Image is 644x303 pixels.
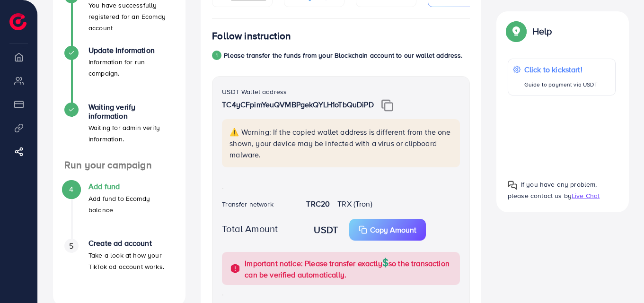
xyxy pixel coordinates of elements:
[306,199,330,209] strong: TRC20
[382,255,388,269] span: $
[524,79,598,90] p: Guide to payment via USDT
[572,191,600,200] span: Live Chat
[88,239,174,248] h4: Create ad account
[53,103,185,159] li: Waiting verify information
[229,126,454,160] p: ⚠️ Warning: If the copied wallet address is different from the one shown, your device may be infe...
[222,87,287,96] label: USDT Wallet address
[524,64,598,75] p: Click to kickstart!
[88,250,174,272] p: Take a look at how your TikTok ad account works.
[224,50,462,61] p: Please transfer the funds from your Blockchain account to our wallet address.
[532,26,552,37] p: Help
[508,23,525,40] img: Popup guide
[53,46,185,103] li: Update Information
[370,224,416,235] p: Copy Amount
[88,122,174,145] p: Waiting for admin verify information.
[337,199,372,209] span: TRX (Tron)
[314,223,338,236] strong: USDT
[53,239,185,295] li: Create ad account
[88,193,174,216] p: Add fund to Ecomdy balance
[508,181,517,190] img: Popup guide
[69,241,73,251] span: 5
[53,159,185,171] h4: Run your campaign
[245,257,454,280] p: Important notice: Please transfer exactly so the transaction can be verified automatically.
[212,51,221,60] div: 1
[349,219,426,241] button: Copy Amount
[604,260,637,296] iframe: Chat
[53,182,185,239] li: Add fund
[212,30,291,42] h4: Follow instruction
[9,13,26,30] img: logo
[88,103,174,121] h4: Waiting verify information
[229,263,241,274] img: alert
[381,99,393,112] img: img
[88,182,174,191] h4: Add fund
[88,56,174,79] p: Information for run campaign.
[222,222,278,235] label: Total Amount
[222,199,273,209] label: Transfer network
[222,99,460,112] p: TC4yCFpimYeuQVMBPgekQYLH1oTbQuDiPD
[88,46,174,55] h4: Update Information
[69,184,73,195] span: 4
[508,180,597,200] span: If you have any problem, please contact us by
